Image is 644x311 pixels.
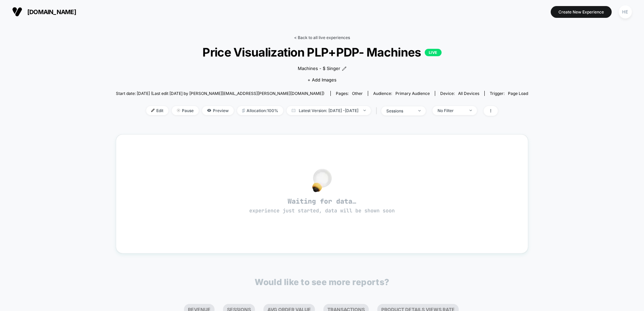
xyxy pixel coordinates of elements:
[458,91,479,96] span: all devices
[619,5,632,19] div: HE
[395,91,430,96] span: Primary Audience
[177,109,180,112] img: end
[136,45,507,59] span: Price Visualization PLP+PDP- Machines
[255,277,389,287] p: Would like to see more reports?
[470,110,472,111] img: end
[374,106,381,116] span: |
[435,91,484,96] span: Device:
[10,6,78,17] button: [DOMAIN_NAME]
[172,106,199,115] span: Pause
[12,7,22,17] img: Visually logo
[287,106,371,115] span: Latest Version: [DATE] - [DATE]
[373,91,430,96] div: Audience:
[508,91,528,96] span: Page Load
[128,197,516,214] span: Waiting for data…
[298,65,340,72] span: Machines - $ Singer
[202,106,234,115] span: Preview
[116,91,324,96] span: Start date: [DATE] (Last edit [DATE] by [PERSON_NAME][EMAIL_ADDRESS][PERSON_NAME][DOMAIN_NAME])
[294,35,350,40] a: < Back to all live experiences
[438,108,464,113] div: No Filter
[363,110,366,111] img: end
[312,169,332,192] img: no_data
[617,5,634,19] button: HE
[242,109,245,112] img: rebalance
[237,106,283,115] span: Allocation: 100%
[425,49,442,56] p: LIVE
[292,109,295,112] img: calendar
[551,6,612,18] button: Create New Experience
[386,108,413,113] div: sessions
[418,110,421,111] img: end
[27,8,76,15] span: [DOMAIN_NAME]
[336,91,363,96] div: Pages:
[490,91,528,96] div: Trigger:
[352,91,363,96] span: other
[146,106,168,115] span: Edit
[249,207,395,214] span: experience just started, data will be shown soon
[151,109,155,112] img: edit
[308,77,336,82] span: + Add Images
